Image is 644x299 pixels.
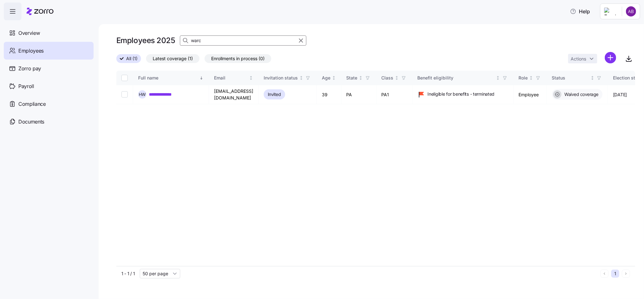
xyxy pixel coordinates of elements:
[249,76,253,80] div: Not sorted
[395,76,399,80] div: Not sorted
[590,76,595,80] div: Not sorted
[116,35,175,45] h1: Employees 2025
[382,74,394,81] div: Class
[214,74,248,81] div: Email
[332,76,336,80] div: Not sorted
[341,85,377,104] td: PA
[322,74,330,81] div: Age
[4,95,94,113] a: Compliance
[514,71,547,85] th: RoleNot sorted
[199,76,204,80] div: Sorted descending
[18,82,34,90] span: Payroll
[570,8,590,15] span: Help
[259,71,317,85] th: Invitation statusNot sorted
[600,270,609,278] button: Previous page
[565,5,595,18] button: Help
[377,71,413,85] th: ClassNot sorted
[571,57,586,61] span: Actions
[622,270,630,278] button: Next page
[264,74,298,81] div: Invitation status
[611,270,619,278] button: 1
[519,74,528,81] div: Role
[121,270,135,277] span: 1 - 1 / 1
[377,85,413,104] td: PA1
[121,75,128,81] input: Select all records
[4,24,94,42] a: Overview
[547,71,608,85] th: StatusNot sorted
[626,6,636,16] img: c6b7e62a50e9d1badab68c8c9b51d0dd
[139,92,146,97] span: H W
[18,118,44,126] span: Documents
[18,29,40,37] span: Overview
[268,91,281,98] span: Invited
[18,65,41,73] span: Zorro pay
[341,71,377,85] th: StateNot sorted
[563,91,599,98] span: Waived coverage
[4,113,94,130] a: Documents
[211,54,265,63] span: Enrollments in process (0)
[180,35,306,46] input: Search employees
[209,85,259,104] td: [EMAIL_ADDRESS][DOMAIN_NAME]
[613,74,641,81] div: Election start
[4,42,94,60] a: Employees
[4,60,94,77] a: Zorro pay
[604,8,617,15] img: Employer logo
[418,74,495,81] div: Benefit eligibility
[552,74,589,81] div: Status
[18,47,44,55] span: Employees
[4,77,94,95] a: Payroll
[347,74,358,81] div: State
[133,71,209,85] th: Full nameSorted descending
[514,85,547,104] td: Employee
[126,54,138,63] span: All (1)
[529,76,533,80] div: Not sorted
[299,76,304,80] div: Not sorted
[153,54,193,63] span: Latest coverage (1)
[317,85,341,104] td: 39
[428,91,495,97] span: Ineligible for benefits - terminated
[496,76,500,80] div: Not sorted
[138,74,198,81] div: Full name
[121,91,128,98] input: Select record 1
[209,71,259,85] th: EmailNot sorted
[568,54,597,63] button: Actions
[18,100,46,108] span: Compliance
[317,71,341,85] th: AgeNot sorted
[605,52,616,63] svg: add icon
[413,71,514,85] th: Benefit eligibilityNot sorted
[613,92,627,98] span: [DATE]
[359,76,363,80] div: Not sorted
